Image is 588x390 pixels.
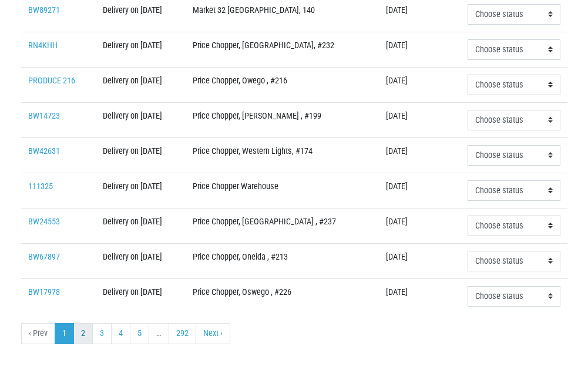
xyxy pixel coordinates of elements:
[28,76,75,86] a: PRODUCE 216
[28,111,60,121] a: BW14723
[186,32,379,67] td: Price Chopper, [GEOGRAPHIC_DATA], #232
[96,243,186,278] td: Delivery on [DATE]
[186,102,379,137] td: Price Chopper, [PERSON_NAME] , #199
[21,323,567,344] nav: pager
[186,137,379,173] td: Price Chopper, Western Lights, #174
[186,173,379,208] td: Price Chopper Warehouse
[111,323,130,344] a: 4
[379,67,461,102] td: [DATE]
[96,208,186,243] td: Delivery on [DATE]
[96,173,186,208] td: Delivery on [DATE]
[379,102,461,137] td: [DATE]
[28,5,60,15] a: BW89271
[28,217,60,227] a: BW24553
[379,32,461,67] td: [DATE]
[28,252,60,262] a: BW67897
[96,278,186,314] td: Delivery on [DATE]
[28,181,53,191] a: 111325
[379,173,461,208] td: [DATE]
[55,323,74,344] a: 1
[130,323,149,344] a: 5
[186,278,379,314] td: Price Chopper, Oswego , #226
[96,67,186,102] td: Delivery on [DATE]
[379,278,461,314] td: [DATE]
[73,323,93,344] a: 2
[92,323,112,344] a: 3
[186,67,379,102] td: Price Chopper, Owego , #216
[28,41,58,51] a: RN4KHH
[379,208,461,243] td: [DATE]
[28,146,60,156] a: BW42631
[96,137,186,173] td: Delivery on [DATE]
[28,287,60,297] a: BW17978
[96,32,186,67] td: Delivery on [DATE]
[196,323,230,344] a: next
[169,323,196,344] a: 292
[379,243,461,278] td: [DATE]
[186,208,379,243] td: Price Chopper, [GEOGRAPHIC_DATA] , #237
[379,137,461,173] td: [DATE]
[186,243,379,278] td: Price Chopper, Oneida , #213
[96,102,186,137] td: Delivery on [DATE]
